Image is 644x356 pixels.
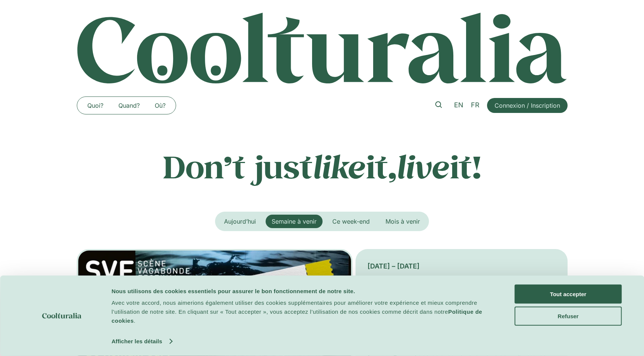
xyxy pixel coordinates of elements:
span: Aujourd’hui [224,218,256,225]
button: Tout accepter [515,285,622,304]
a: FR [467,100,483,111]
a: Connexion / Inscription [487,98,568,113]
span: Semaine à venir [272,218,317,225]
span: Connexion / Inscription [495,101,560,110]
span: . [134,317,136,324]
nav: Menu [80,99,173,111]
em: like [313,145,366,187]
a: Quoi? [80,99,111,111]
div: Nous utilisons des cookies essentiels pour assurer le bon fonctionnement de notre site. [112,286,498,295]
span: Mois à venir [386,218,420,225]
a: EN [450,100,467,111]
a: Quand? [111,99,147,111]
span: EN [454,101,463,109]
p: Don’t just it, it! [77,148,568,185]
div: [DATE] – [DATE] [368,261,555,271]
span: Ce week-end [332,218,370,225]
img: logo [42,313,81,319]
span: FR [471,101,480,109]
em: live [397,145,450,187]
span: Avec votre accord, nous aimerions également utiliser des cookies supplémentaires pour améliorer v... [112,300,477,315]
a: Où? [147,99,173,111]
a: Afficher les détails [112,336,172,347]
button: Refuser [515,306,622,325]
